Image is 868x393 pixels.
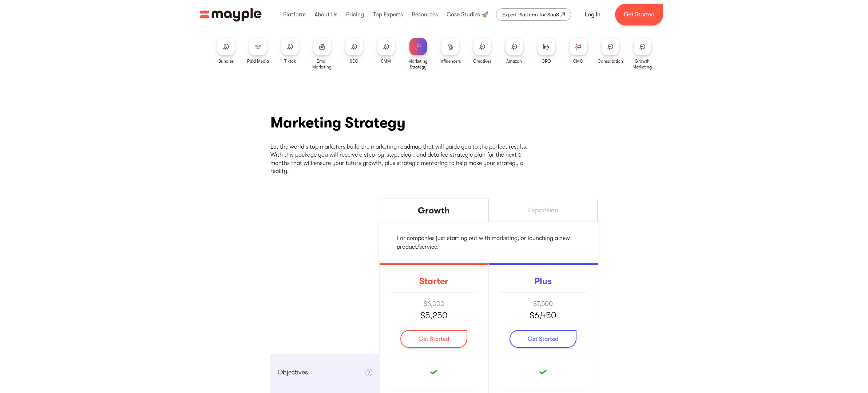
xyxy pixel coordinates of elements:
a: Tiktok [281,38,299,64]
a: Amazon [506,38,523,64]
a: Consultation [598,38,623,64]
h3: Starter [419,276,448,287]
p: $6,450 [530,309,556,322]
p: For companies just starting out with marketing, or launching a new product/service. [397,234,580,251]
div: Top Experts [371,3,405,26]
a: CRO [538,38,555,64]
div: CRO [542,58,551,64]
a: home [200,8,262,21]
a: Marketing Strategy [405,38,431,70]
p: $6,000 [424,299,444,309]
div: Marketing Strategy [405,58,431,70]
div: SEO [350,58,358,64]
a: SMM [377,38,395,64]
a: SEO [345,38,363,64]
div: Email Marketing [309,58,335,70]
p: $7,500 [533,299,553,309]
a: Email Marketing [309,38,335,70]
div: Influencers [440,58,461,64]
a: Expert Platform for SaaS [496,8,571,21]
div: Growth [418,205,450,216]
div: Expansion [528,206,558,215]
p: $5,250 [420,309,448,322]
div: Paid Media [247,58,269,64]
p: Let the world's top marketers build the marketing roadmap that will guide you to the perfect resu... [270,143,532,176]
div: Amazon [506,58,522,64]
a: Paid Media [247,38,269,64]
div: Creatives [473,58,491,64]
h3: Plus [534,276,552,287]
a: Influencers [440,38,461,64]
a: Get Started [615,4,663,25]
img: Mayple logo [200,8,262,21]
div: Resources [410,3,440,26]
a: Growth Marketing [629,38,655,70]
div: Bundles [218,58,234,64]
a: Get Started [510,330,576,348]
div: Growth Marketing [629,58,655,70]
div: Consultation [598,58,623,64]
a: Log In [576,6,609,23]
div: Platform [281,3,308,26]
div: Tiktok [284,58,296,64]
h2: Marketing Strategy [270,114,405,132]
div: SMM [381,58,391,64]
a: Creatives [473,38,491,64]
a: Get Started [400,330,467,348]
div: CMO [573,58,583,64]
div: Expert Platform for SaaS [502,10,559,19]
a: CMO [570,38,587,64]
div: Pricing [344,3,366,26]
div: About Us [313,3,339,26]
p: Objectives [278,368,308,377]
a: Bundles [217,38,235,64]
